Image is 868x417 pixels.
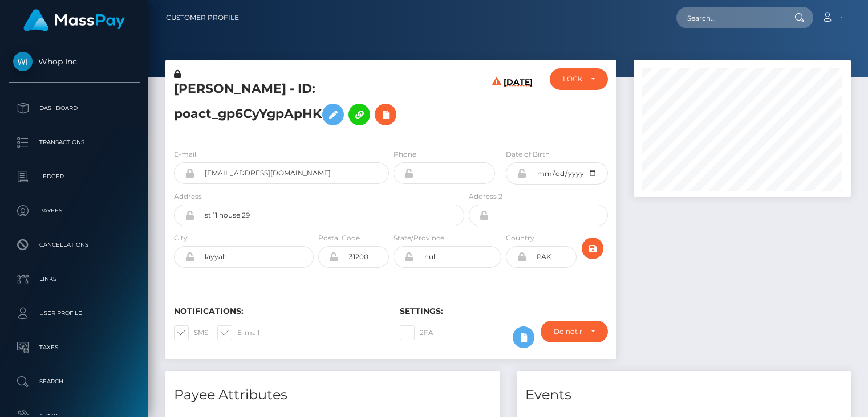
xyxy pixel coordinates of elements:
p: Links [13,271,135,288]
div: LOCKED [563,75,582,84]
input: Search... [676,7,784,28]
p: Cancellations [13,236,135,254]
h6: [DATE] [504,77,533,135]
button: Do not require [541,321,608,342]
p: User Profile [13,305,135,322]
label: Country [506,233,534,243]
p: Taxes [13,339,135,356]
a: Dashboard [9,94,140,122]
label: Date of Birth [506,149,550,160]
label: SMS [174,325,208,340]
a: User Profile [9,299,140,328]
a: Search [9,367,140,396]
p: Ledger [13,168,135,185]
a: Links [9,265,140,293]
label: State/Province [394,233,444,243]
img: Whop Inc [13,52,33,71]
button: LOCKED [550,68,608,90]
p: Search [13,373,135,390]
a: Payees [9,197,140,225]
label: 2FA [400,325,433,340]
label: E-mail [174,149,196,160]
label: Phone [394,149,416,160]
label: City [174,233,188,243]
img: MassPay Logo [23,9,125,31]
a: Taxes [9,333,140,362]
a: Cancellations [9,231,140,259]
p: Dashboard [13,100,135,117]
a: Transactions [9,128,140,157]
h4: Payee Attributes [174,385,491,405]
a: Customer Profile [166,6,239,30]
h4: Events [525,385,842,405]
div: Do not require [554,327,582,336]
label: E-mail [217,325,259,340]
h6: Notifications: [174,306,383,316]
label: Address [174,191,202,202]
label: Postal Code [318,233,360,243]
p: Payees [13,202,135,219]
h6: Settings: [400,306,609,316]
label: Address 2 [469,191,502,202]
span: Whop Inc [9,56,140,67]
p: Transactions [13,134,135,151]
a: Ledger [9,162,140,191]
h5: [PERSON_NAME] - ID: poact_gp6CyYgpApHK [174,80,458,131]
